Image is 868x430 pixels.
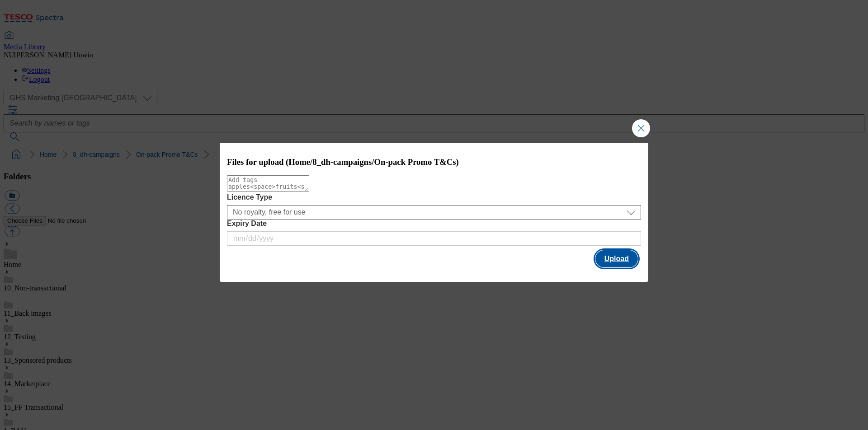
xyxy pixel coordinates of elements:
[220,143,648,282] div: Modal
[632,119,650,137] button: Close Modal
[227,220,641,228] label: Expiry Date
[595,250,638,267] button: Upload
[227,157,641,167] h3: Files for upload (Home/8_dh-campaigns/On-pack Promo T&Cs)
[227,193,641,201] label: Licence Type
